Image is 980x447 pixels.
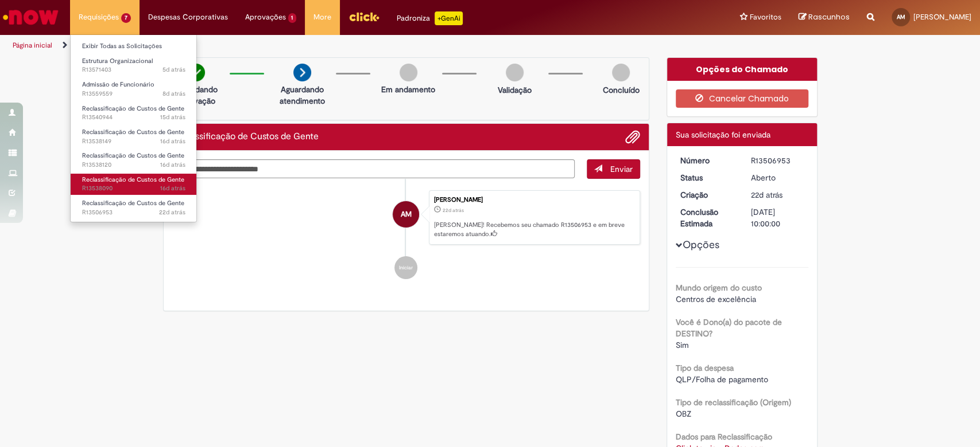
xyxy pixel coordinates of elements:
img: arrow-next.png [293,64,311,81]
span: Requisições [79,11,119,23]
span: R13538090 [82,184,185,193]
a: Aberto R13538090 : Reclassificação de Custos de Gente [71,174,197,195]
span: Rascunhos [808,11,850,22]
button: Adicionar anexos [625,130,640,144]
p: Em andamento [381,84,435,95]
span: [PERSON_NAME] [913,12,971,22]
span: 5d atrás [162,65,185,74]
dt: Número [672,155,742,166]
span: R13571403 [82,65,185,74]
span: AM [401,201,412,228]
span: 16d atrás [160,160,185,169]
span: R13559559 [82,89,185,99]
textarea: Digite sua mensagem aqui... [172,159,575,179]
a: Aberto R13571403 : Estrutura Organizacional [71,55,197,76]
div: [DATE] 10:00:00 [751,206,804,229]
a: Aberto R13559559 : Admissão de Funcionário [71,79,197,100]
time: 09/09/2025 12:39:56 [751,190,783,200]
span: QLP/Folha de pagamento [676,374,768,385]
span: 15d atrás [160,113,185,121]
p: Aguardando atendimento [274,84,330,107]
time: 16/09/2025 08:48:21 [160,160,185,169]
time: 16/09/2025 08:43:04 [160,184,185,193]
a: Aberto R13538120 : Reclassificação de Custos de Gente [71,150,197,171]
span: R13538149 [82,137,185,146]
b: Dados para Reclassificação [676,432,772,442]
span: OBZ [676,409,691,419]
img: img-circle-grey.png [400,64,417,81]
span: Despesas Corporativas [148,11,228,23]
a: Aberto R13506953 : Reclassificação de Custos de Gente [71,197,197,218]
p: Validação [498,84,532,96]
span: 7 [121,13,131,23]
span: 22d atrás [159,208,185,217]
b: Mundo origem do custo [676,283,762,293]
span: R13538120 [82,160,185,170]
div: Opções do Chamado [667,58,817,81]
time: 26/09/2025 16:01:59 [162,65,185,74]
time: 09/09/2025 12:39:58 [159,208,185,217]
time: 16/09/2025 16:49:10 [160,113,185,121]
span: Reclassificação de Custos de Gente [82,104,184,113]
a: Página inicial [13,41,52,50]
span: Reclassificação de Custos de Gente [82,175,184,184]
span: 16d atrás [160,137,185,146]
ul: Histórico de tíquete [172,179,641,291]
a: Rascunhos [799,12,850,23]
a: Exibir Todas as Solicitações [71,40,197,53]
span: Estrutura Organizacional [82,57,153,65]
time: 23/09/2025 14:57:54 [162,89,185,98]
h2: Reclassificação de Custos de Gente Histórico de tíquete [172,132,319,142]
img: img-circle-grey.png [506,64,524,81]
span: Admissão de Funcionário [82,80,154,89]
span: Sim [676,340,689,350]
ul: Trilhas de página [9,35,645,56]
span: R13540944 [82,113,185,122]
a: Aberto R13538149 : Reclassificação de Custos de Gente [71,126,197,147]
time: 09/09/2025 12:39:56 [443,207,464,214]
span: 22d atrás [443,207,464,214]
span: Reclassificação de Custos de Gente [82,128,184,136]
span: Aprovações [245,11,286,23]
img: img-circle-grey.png [612,64,630,81]
a: Aberto R13540944 : Reclassificação de Custos de Gente [71,103,197,124]
span: AM [897,13,905,21]
div: [PERSON_NAME] [434,197,634,203]
span: 1 [288,13,297,23]
span: Reclassificação de Custos de Gente [82,151,184,160]
span: Favoritos [750,11,781,23]
div: 09/09/2025 12:39:56 [751,189,804,201]
img: ServiceNow [1,6,60,29]
span: Enviar [610,164,633,174]
p: +GenAi [435,11,463,25]
b: Tipo da despesa [676,363,734,373]
dt: Conclusão Estimada [672,206,742,229]
ul: Requisições [70,34,197,222]
span: Sua solicitação foi enviada [676,130,770,140]
span: 22d atrás [751,190,783,200]
div: R13506953 [751,155,804,166]
p: [PERSON_NAME]! Recebemos seu chamado R13506953 e em breve estaremos atuando. [434,221,634,238]
li: Ana Laura Bastos Machado [172,190,641,245]
button: Enviar [587,159,640,179]
span: R13506953 [82,208,185,217]
dt: Criação [672,189,742,201]
button: Cancelar Chamado [676,89,808,108]
span: Reclassificação de Custos de Gente [82,199,184,207]
span: 16d atrás [160,184,185,193]
span: More [313,11,331,23]
img: click_logo_yellow_360x200.png [348,8,379,25]
time: 16/09/2025 08:55:42 [160,137,185,146]
dt: Status [672,172,742,183]
div: Aberto [751,172,804,183]
span: 8d atrás [162,89,185,98]
div: Ana Laura Bastos Machado [393,201,419,228]
p: Concluído [602,84,639,96]
span: Centros de excelência [676,294,756,304]
b: Tipo de reclassificação (Origem) [676,397,791,407]
b: Você é Dono(a) do pacote de DESTINO? [676,317,782,339]
div: Padroniza [397,11,463,25]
